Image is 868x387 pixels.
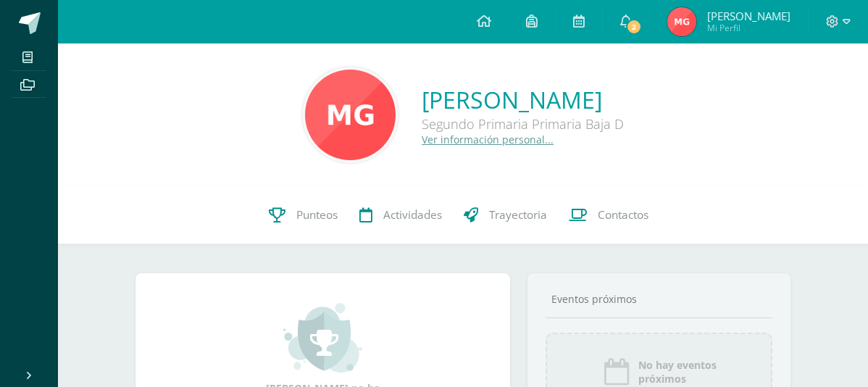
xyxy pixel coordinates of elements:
img: achievement_small.png [283,301,362,374]
span: Contactos [598,207,648,222]
div: Segundo Primaria Primaria Baja D [422,115,624,133]
img: 0e16be9fb7e85c213eedb657f7476d1c.png [305,70,396,160]
span: 2 [626,19,642,35]
a: Ver información personal... [422,133,554,146]
div: Eventos próximos [546,292,772,306]
img: d1dcd9c40089c10fdfded31927bfd22b.png [667,7,696,36]
a: Actividades [349,186,453,244]
a: Punteos [258,186,349,244]
span: Punteos [296,207,338,222]
a: Contactos [558,186,659,244]
span: Mi Perfil [707,22,790,34]
span: Trayectoria [489,207,547,222]
a: Trayectoria [453,186,558,244]
span: [PERSON_NAME] [707,9,790,23]
img: event_icon.png [602,357,631,386]
span: Actividades [383,207,442,222]
a: [PERSON_NAME] [422,84,624,115]
span: No hay eventos próximos [638,358,717,386]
